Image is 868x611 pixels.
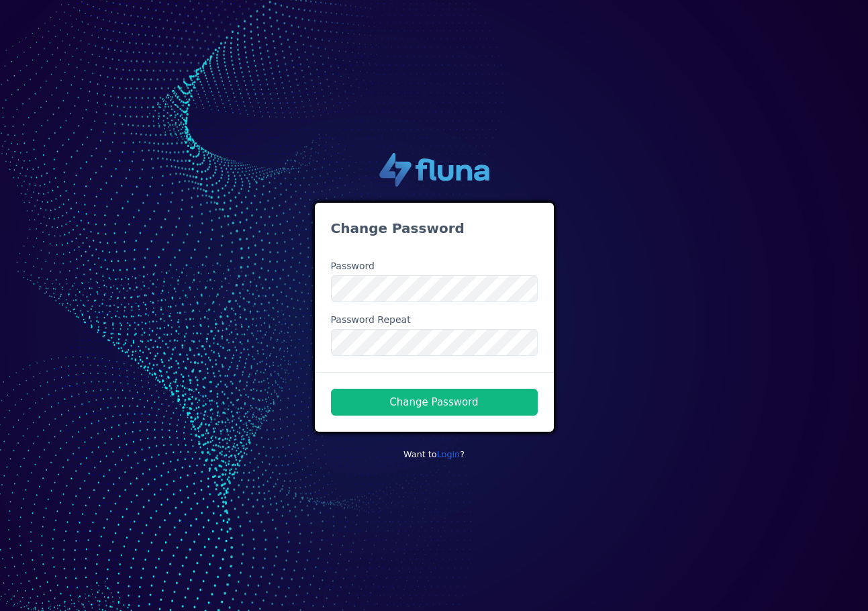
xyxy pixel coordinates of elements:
[437,449,461,459] a: Login
[315,448,554,461] p: Want to ?
[331,313,411,327] label: Password Repeat
[331,219,538,238] h3: Change Password
[331,389,538,416] button: Change Password
[331,259,375,273] label: Password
